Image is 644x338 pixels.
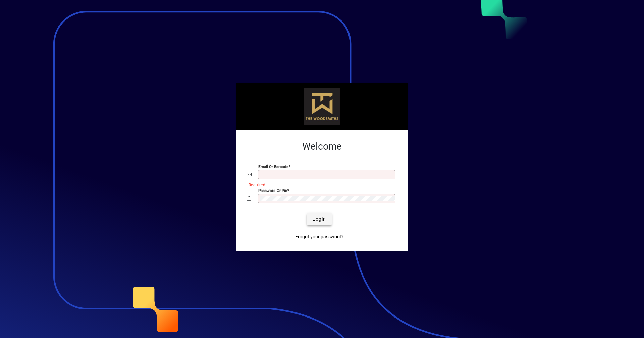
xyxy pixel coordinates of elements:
[258,188,287,193] mat-label: Password or Pin
[258,164,288,169] mat-label: Email or Barcode
[307,213,331,225] button: Login
[247,141,397,152] h2: Welcome
[249,181,392,188] mat-error: Required
[292,231,346,243] a: Forgot your password?
[312,216,326,223] span: Login
[295,233,344,240] span: Forgot your password?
